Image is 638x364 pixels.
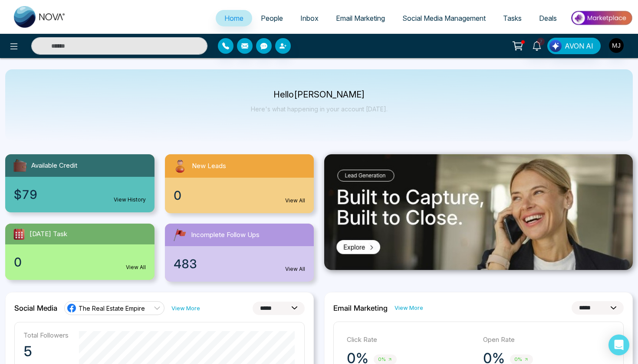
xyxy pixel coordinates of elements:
img: Lead Flow [549,40,562,52]
a: View More [395,304,423,312]
img: Nova CRM Logo [14,6,66,28]
span: $79 [14,185,37,204]
span: Inbox [300,14,319,23]
span: The Real Estate Empire [79,304,145,312]
span: Email Marketing [336,14,385,23]
a: New Leads0View All [160,154,319,213]
a: Inbox [292,10,327,26]
a: 7 [526,38,547,53]
a: Tasks [494,10,530,26]
span: Home [224,14,243,23]
span: 0 [14,253,22,271]
span: Tasks [503,14,522,23]
h2: Email Marketing [333,304,388,312]
span: People [261,14,283,23]
p: 5 [23,343,69,360]
span: 0 [174,186,181,205]
img: Market-place.gif [570,8,633,28]
span: [DATE] Task [30,229,67,239]
a: View All [126,263,146,271]
p: Hello [PERSON_NAME] [251,91,388,98]
span: Social Media Management [402,14,486,23]
a: Incomplete Follow Ups483View All [160,224,319,282]
span: 483 [174,255,197,273]
span: Incomplete Follow Ups [191,230,260,240]
a: Deals [530,10,566,26]
span: AVON AI [565,41,593,51]
a: View All [285,197,305,205]
span: Deals [539,14,557,23]
a: View More [171,304,200,312]
p: Open Rate [483,335,611,345]
span: New Leads [192,161,226,171]
img: availableCredit.svg [12,158,28,173]
p: Total Followers [23,331,69,339]
span: Available Credit [31,161,77,171]
a: Email Marketing [327,10,394,26]
a: People [252,10,292,26]
a: Home [216,10,252,26]
h2: Social Media [14,304,57,312]
a: View History [114,196,146,204]
img: followUps.svg [172,227,187,243]
p: Click Rate [347,335,474,345]
span: 7 [537,38,545,45]
img: User Avatar [609,38,624,53]
a: View All [285,265,305,273]
div: Open Intercom Messenger [608,335,629,355]
a: Social Media Management [394,10,494,26]
img: todayTask.svg [12,227,26,241]
img: newLeads.svg [172,158,188,174]
img: . [324,154,633,270]
p: Here's what happening in your account [DATE]. [251,105,388,113]
button: AVON AI [547,38,601,54]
